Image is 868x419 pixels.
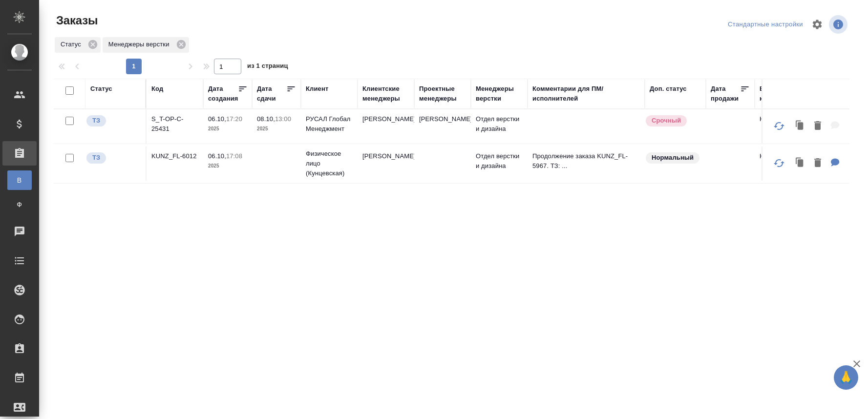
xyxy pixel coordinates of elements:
a: В [7,170,32,190]
div: Проектные менеджеры [419,84,466,104]
div: Дата продажи [711,84,740,104]
button: Удалить [809,153,826,173]
span: 🙏 [838,367,854,388]
div: Доп. статус [650,84,687,94]
span: Заказы [54,13,98,28]
p: Отдел верстки и дизайна [476,114,523,134]
div: Комментарии для ПМ/исполнителей [532,84,640,104]
td: [PERSON_NAME] [358,147,414,181]
p: Физическое лицо (Кунцевская) [306,149,353,178]
span: Настроить таблицу [805,13,829,36]
p: 2025 [208,124,247,134]
div: Выставляет КМ при отправке заказа на расчет верстке (для тикета) или для уточнения сроков на прои... [85,151,141,165]
p: Нормальный [652,153,694,163]
div: split button [725,17,805,32]
p: 06.10, [208,152,226,160]
button: Обновить [767,114,791,138]
div: Менеджеры верстки [103,37,189,53]
div: Дата сдачи [257,84,286,104]
button: Клонировать [791,116,809,136]
p: 06.10, [208,115,226,123]
div: Дата создания [208,84,238,104]
span: из 1 страниц [247,60,288,74]
button: 🙏 [834,365,858,390]
div: Клиент [306,84,328,94]
p: Нет [760,151,799,161]
p: S_T-OP-C-25431 [151,114,198,134]
p: 2025 [257,124,296,134]
p: Менеджеры верстки [108,40,173,49]
div: Менеджеры верстки [476,84,523,104]
div: Клиентские менеджеры [362,84,409,104]
p: 2025 [208,161,247,171]
div: Внутренний клиент [760,84,799,104]
button: Удалить [809,116,826,136]
p: 17:08 [226,152,242,160]
span: Посмотреть информацию [829,15,849,34]
p: Продолжение заказа KUNZ_FL-5967. ТЗ: ... [532,151,640,171]
p: Срочный [652,116,681,126]
div: Статус по умолчанию для стандартных заказов [645,151,701,165]
button: Обновить [767,151,791,175]
div: Статус [55,37,101,53]
a: Ф [7,195,32,214]
div: Код [151,84,163,94]
td: [PERSON_NAME] [414,109,471,144]
span: В [12,175,27,185]
p: KUNZ_FL-6012 [151,151,198,161]
div: Выставляется автоматически, если на указанный объем услуг необходимо больше времени в стандартном... [645,114,701,127]
p: Нет [760,114,799,124]
span: Ф [12,200,27,209]
p: Отдел верстки и дизайна [476,151,523,171]
button: Клонировать [791,153,809,173]
p: 08.10, [257,115,275,123]
p: Статус [61,40,85,49]
p: ТЗ [92,116,100,126]
td: [PERSON_NAME] [358,109,414,144]
p: ТЗ [92,153,100,163]
p: 17:20 [226,115,242,123]
p: 13:00 [275,115,291,123]
div: Выставляет КМ при отправке заказа на расчет верстке (для тикета) или для уточнения сроков на прои... [85,114,141,127]
p: РУСАЛ Глобал Менеджмент [306,114,353,134]
button: Для ПМ: Продолжение заказа KUNZ_FL-5967. ТЗ: На основе первичного шаблона от клиента, который пер... [826,153,845,173]
div: Статус [90,84,112,94]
